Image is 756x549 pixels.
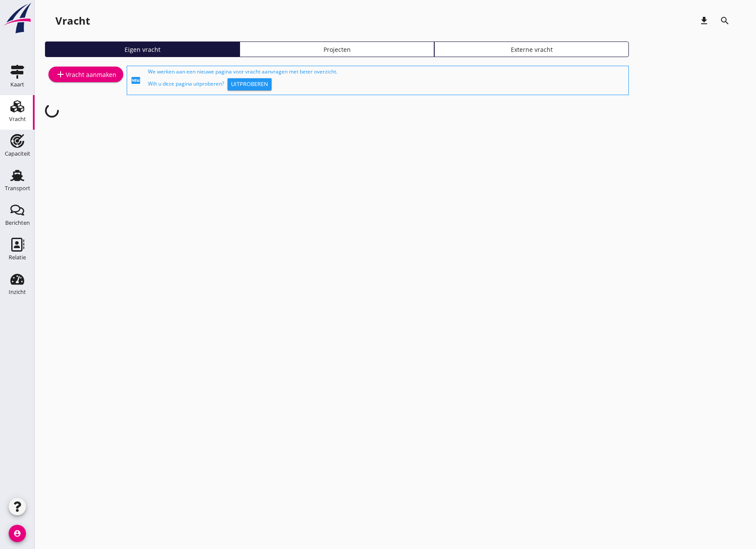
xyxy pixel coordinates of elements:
[9,255,26,260] div: Relatie
[5,220,30,226] div: Berichten
[5,185,30,191] div: Transport
[49,45,236,54] div: Eigen vracht
[9,289,26,295] div: Inzicht
[55,69,66,80] i: add
[699,16,709,26] i: download
[5,151,30,156] div: Capaciteit
[720,16,730,26] i: search
[9,525,26,542] i: account_circle
[9,116,26,122] div: Vracht
[131,75,141,86] i: fiber_new
[2,2,33,34] img: logo-small.a267ee39.svg
[10,82,24,87] div: Kaart
[231,80,268,89] div: Uitproberen
[438,45,625,54] div: Externe vracht
[48,67,123,82] a: Vracht aanmaken
[55,69,116,80] div: Vracht aanmaken
[243,45,430,54] div: Projecten
[148,68,625,93] div: We werken aan een nieuwe pagina voor vracht aanvragen met beter overzicht. Wilt u deze pagina uit...
[55,14,90,28] div: Vracht
[434,41,629,57] a: Externe vracht
[240,41,434,57] a: Projecten
[45,41,240,57] a: Eigen vracht
[227,78,272,90] button: Uitproberen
